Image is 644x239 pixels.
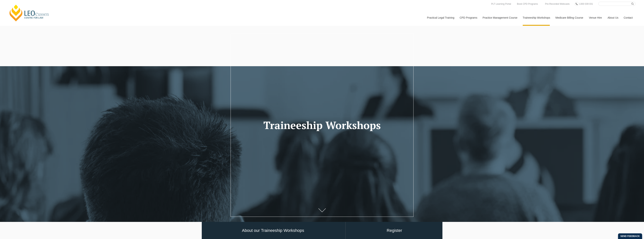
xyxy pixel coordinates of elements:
[520,10,553,26] a: Traineeship Workshops
[553,10,586,26] a: Medicare Billing Course
[457,10,480,26] a: CPD Programs
[544,2,571,6] a: Pre-Recorded Webcasts
[490,2,512,6] a: PLT Learning Portal
[578,2,594,6] a: 1300 039 031
[424,10,457,26] a: Practical Legal Training
[586,10,605,26] a: Venue Hire
[8,4,50,22] a: [PERSON_NAME] Centre for Law
[245,120,399,131] h1: Traineeship Workshops
[516,2,539,6] a: Book CPD Programs
[579,3,593,5] span: 1300 039 031
[621,10,636,26] a: Contact
[480,10,520,26] a: Practice Management Course
[605,10,621,26] a: About Us
[619,214,635,230] iframe: LiveChat chat widget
